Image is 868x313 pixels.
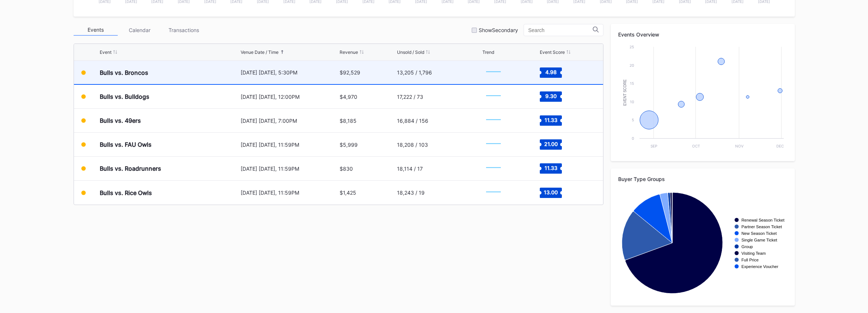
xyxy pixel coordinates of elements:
[741,218,785,222] text: Renewal Season Ticket
[397,166,423,172] div: 18,114 / 17
[397,49,424,55] div: Unsold / Sold
[100,165,161,172] div: Bulls vs. Roadrunners
[482,49,494,55] div: Trend
[741,225,782,229] text: Partner Season Ticket
[482,63,504,82] svg: Chart title
[618,31,787,38] div: Events Overview
[340,69,360,76] div: $92,529
[340,118,357,124] div: $8,185
[100,141,152,148] div: Bulls vs. FAU Owls
[100,93,149,100] div: Bulls vs. Bulldogs
[632,118,634,122] text: 5
[545,117,557,123] text: 11.33
[397,142,428,148] div: 18,208 / 103
[741,264,778,269] text: Experience Voucher
[741,238,777,242] text: Single Game Ticket
[482,159,504,178] svg: Chart title
[630,81,634,86] text: 15
[397,118,428,124] div: 16,884 / 156
[741,258,759,262] text: Full Price
[100,49,111,55] div: Event
[241,49,279,55] div: Venue Date / Time
[100,69,148,76] div: Bulls vs. Broncos
[618,176,787,182] div: Buyer Type Groups
[544,189,558,195] text: 13.00
[340,166,353,172] div: $830
[482,184,504,202] svg: Chart title
[241,189,338,196] div: [DATE] [DATE], 11:59PM
[776,144,783,148] text: Dec
[340,142,358,148] div: $5,999
[618,188,787,298] svg: Chart title
[692,144,699,148] text: Oct
[630,45,634,49] text: 25
[741,244,753,249] text: Group
[340,94,357,100] div: $4,970
[397,94,423,100] div: 17,222 / 73
[741,251,766,255] text: Visiting Team
[544,141,558,147] text: 21.00
[630,100,634,104] text: 10
[630,63,634,67] text: 20
[482,135,504,154] svg: Chart title
[118,24,162,36] div: Calendar
[100,117,141,124] div: Bulls vs. 49ers
[528,27,593,33] input: Search
[340,189,356,196] div: $1,425
[650,144,657,148] text: Sep
[397,189,425,196] div: 18,243 / 19
[545,93,557,99] text: 9.30
[482,111,504,130] svg: Chart title
[241,166,338,172] div: [DATE] [DATE], 11:59PM
[74,24,118,36] div: Events
[545,69,557,75] text: 4.98
[623,79,627,106] text: Event Score
[735,144,743,148] text: Nov
[241,142,338,148] div: [DATE] [DATE], 11:59PM
[479,27,518,33] div: Show Secondary
[540,49,565,55] div: Event Score
[545,165,557,171] text: 11.33
[340,49,358,55] div: Revenue
[397,69,432,76] div: 13,205 / 1,796
[618,43,787,154] svg: Chart title
[632,136,634,140] text: 0
[741,231,777,236] text: New Season Ticket
[241,118,338,124] div: [DATE] [DATE], 7:00PM
[241,94,338,100] div: [DATE] [DATE], 12:00PM
[100,189,152,197] div: Bulls vs. Rice Owls
[241,69,338,76] div: [DATE] [DATE], 5:30PM
[482,87,504,106] svg: Chart title
[162,24,206,36] div: Transactions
